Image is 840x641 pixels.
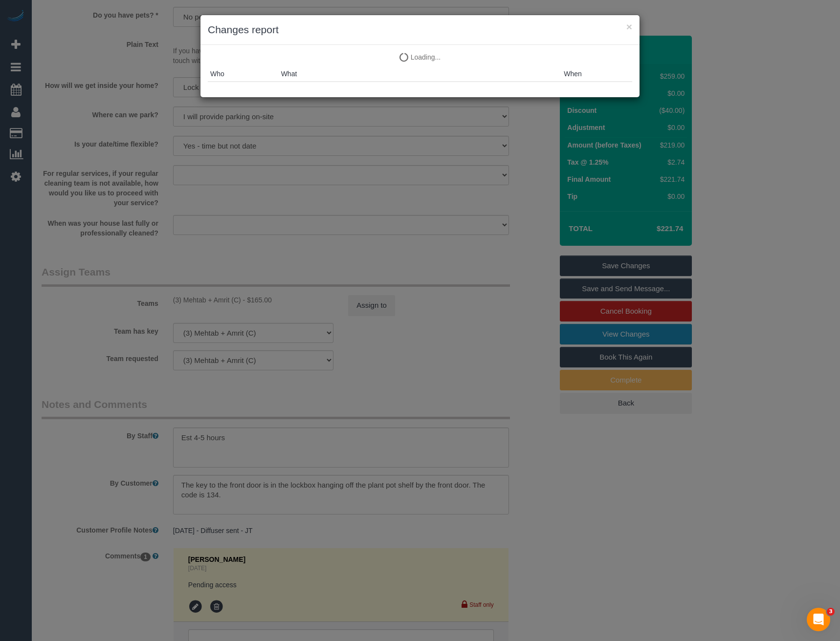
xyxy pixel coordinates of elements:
[208,66,279,82] th: Who
[827,608,835,616] span: 3
[807,608,830,631] iframe: Intercom live chat
[561,66,632,82] th: When
[279,66,562,82] th: What
[208,52,632,62] p: Loading...
[208,22,632,37] h3: Changes report
[200,15,640,97] sui-modal: Changes report
[626,21,632,32] button: ×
